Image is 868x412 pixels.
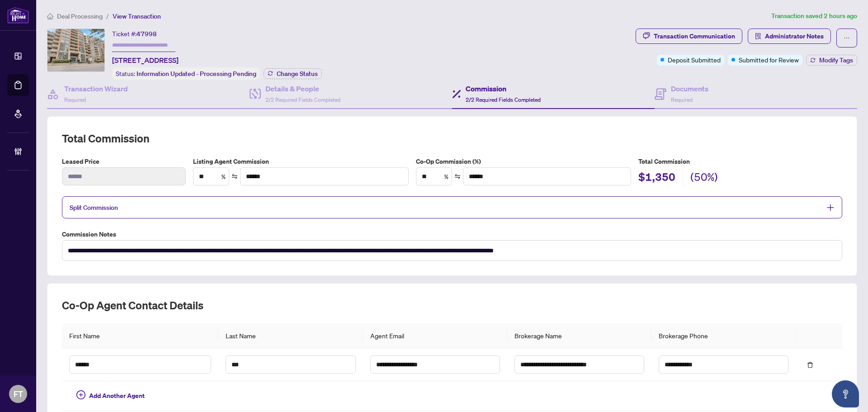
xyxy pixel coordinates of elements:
h4: Transaction Wizard [64,83,128,94]
h2: $1,350 [638,170,675,187]
h4: Documents [671,83,708,94]
span: Deal Processing [57,12,103,20]
span: Change Status [277,71,318,77]
th: Agent Email [363,323,507,348]
label: Co-Op Commission (%) [416,156,632,166]
span: 2/2 Required Fields Completed [265,96,340,103]
span: plus [826,204,835,212]
button: Change Status [264,68,322,79]
span: swap [454,173,461,180]
th: Brokerage Phone [651,323,796,348]
div: Status: [112,67,260,80]
h4: Details & People [265,83,340,94]
li: / [106,11,109,21]
th: First Name [62,323,218,348]
h4: Commission [466,83,541,94]
span: solution [755,33,761,39]
span: View Transaction [113,12,161,20]
div: Transaction Communication [654,29,735,43]
button: Add Another Agent [69,388,152,403]
span: Administrator Notes [765,29,824,43]
span: [STREET_ADDRESS] [112,55,179,66]
span: delete [807,362,813,368]
button: Open asap [832,380,859,407]
label: Leased Price [62,156,186,166]
span: Required [671,96,693,103]
button: Modify Tags [806,55,857,66]
span: plus-circle [76,390,85,399]
label: Commission Notes [62,229,842,239]
th: Last Name [218,323,363,348]
span: Deposit Submitted [668,55,721,65]
h5: Total Commission [638,156,842,166]
span: 47998 [137,30,157,38]
article: Transaction saved 2 hours ago [771,11,857,21]
span: ellipsis [844,35,850,41]
span: home [47,13,53,19]
button: Administrator Notes [748,28,831,44]
span: FT [14,388,23,400]
h2: (50%) [690,170,718,187]
img: IMG-C12325471_1.jpg [47,29,104,71]
h2: Co-op Agent Contact Details [62,298,842,313]
span: Required [64,96,86,103]
span: Information Updated - Processing Pending [137,70,256,78]
h2: Total Commission [62,131,842,146]
div: Split Commission [62,196,842,218]
span: Add Another Agent [89,391,145,401]
span: Split Commission [70,204,118,212]
button: Transaction Communication [636,28,742,44]
span: swap [231,173,238,180]
span: 2/2 Required Fields Completed [466,96,541,103]
span: Submitted for Review [739,55,799,65]
div: Ticket #: [112,28,157,39]
img: logo [7,7,29,24]
span: Modify Tags [819,57,853,63]
label: Listing Agent Commission [193,156,409,166]
th: Brokerage Name [507,323,651,348]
